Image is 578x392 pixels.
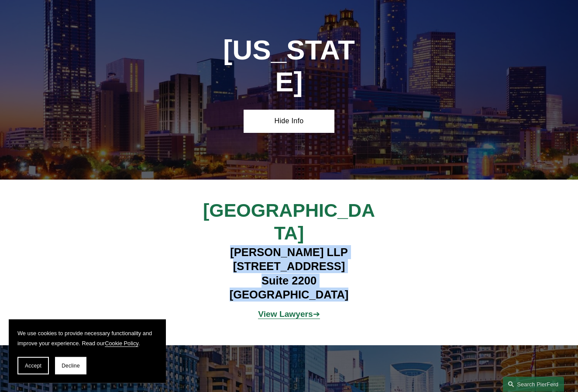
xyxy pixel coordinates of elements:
[244,110,334,133] a: Hide Info
[258,309,313,319] strong: View Lawyers
[221,34,357,98] h1: [US_STATE]
[176,245,403,302] h4: [PERSON_NAME] LLP [STREET_ADDRESS] Suite 2200 [GEOGRAPHIC_DATA]
[17,328,157,348] p: We use cookies to provide necessary functionality and improve your experience. Read our .
[55,357,86,375] button: Decline
[17,357,49,375] button: Accept
[25,363,41,369] span: Accept
[62,363,80,369] span: Decline
[258,309,320,319] span: ➔
[9,319,166,383] section: Cookie banner
[203,200,375,243] span: [GEOGRAPHIC_DATA]
[258,309,320,319] a: View Lawyers➔
[503,377,564,392] a: Search this site
[105,340,138,347] a: Cookie Policy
